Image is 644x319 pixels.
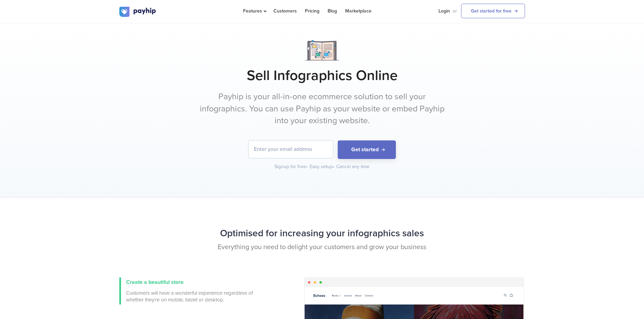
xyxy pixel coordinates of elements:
a: Create a beautiful store Customers will have a wonderful experience regardless of whether they're... [119,277,255,304]
div: Cancel any time [336,163,369,170]
span: Features [243,8,265,14]
h2: Optimised for increasing your infographics sales [119,224,525,242]
input: Enter your email address [248,140,333,158]
span: Customers will have a wonderful experience regardless of whether they're on mobile, tablet or des... [126,290,255,303]
div: Signup for free [275,163,308,170]
span: • [333,164,334,169]
p: Payhip is your all-in-one ecommerce solution to sell your infographics. You can use Payhip as you... [195,91,449,127]
img: logo.svg [119,7,157,17]
div: Easy setup [310,163,335,170]
a: Get started for free [461,4,525,18]
h1: Sell Infographics Online [119,67,525,84]
span: • [306,164,308,169]
img: Notebook.png [305,40,339,60]
p: Everything you need to delight your customers and grow your business [119,242,525,252]
span: Create a beautiful store [126,279,184,286]
button: Get started [338,140,396,159]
